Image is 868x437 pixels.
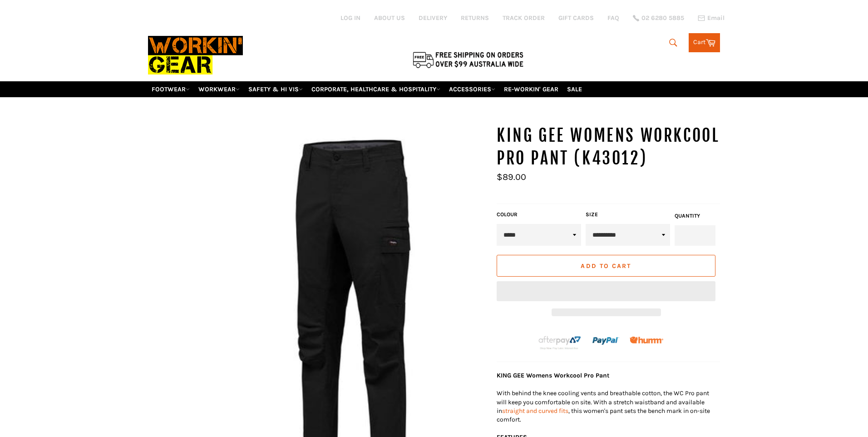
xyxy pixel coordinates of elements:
label: COLOUR [497,211,581,218]
a: WORKWEAR [195,81,243,97]
span: Email [707,15,725,21]
a: Log in [340,14,360,22]
img: Afterpay-Logo-on-dark-bg_large.png [538,335,582,350]
img: paypal.png [592,328,619,354]
span: $89.00 [497,172,526,182]
a: FAQ [607,14,619,22]
a: GIFT CARDS [558,14,594,22]
label: Quantity [675,212,715,220]
a: Cart [689,33,720,52]
a: ABOUT US [374,14,405,22]
a: SALE [563,81,586,97]
a: CORPORATE, HEALTHCARE & HOSPITALITY [308,81,444,97]
span: With behind the knee cooling vents and breathable cotton, the WC Pro pant will keep you comfortab... [497,389,709,415]
a: 02 6280 5885 [633,15,684,21]
button: Add to Cart [497,255,715,277]
span: , this women's pant sets the bench mark in on-site comfort. [497,407,710,423]
span: 02 6280 5885 [641,15,684,21]
a: TRACK ORDER [503,14,545,22]
a: ACCESSORIES [445,81,499,97]
img: Workin Gear leaders in Workwear, Safety Boots, PPE, Uniforms. Australia's No.1 in Workwear [148,30,243,81]
a: DELIVERY [419,14,447,22]
img: Flat $9.95 shipping Australia wide [411,50,525,69]
a: SAFETY & HI VIS [245,81,306,97]
label: Size [586,211,670,218]
a: RE-WORKIN' GEAR [500,81,562,97]
a: RETURNS [461,14,489,22]
strong: KING GEE Womens Workcool Pro Pant [497,372,610,379]
img: Humm_core_logo_RGB-01_300x60px_small_195d8312-4386-4de7-b182-0ef9b6303a37.png [630,337,663,343]
a: FOOTWEAR [148,81,193,97]
span: Add to Cart [581,262,631,270]
a: Email [698,15,725,22]
a: straight and curved fits [502,407,568,415]
h1: KING GEE Womens Workcool Pro Pant (K43012) [497,124,720,169]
